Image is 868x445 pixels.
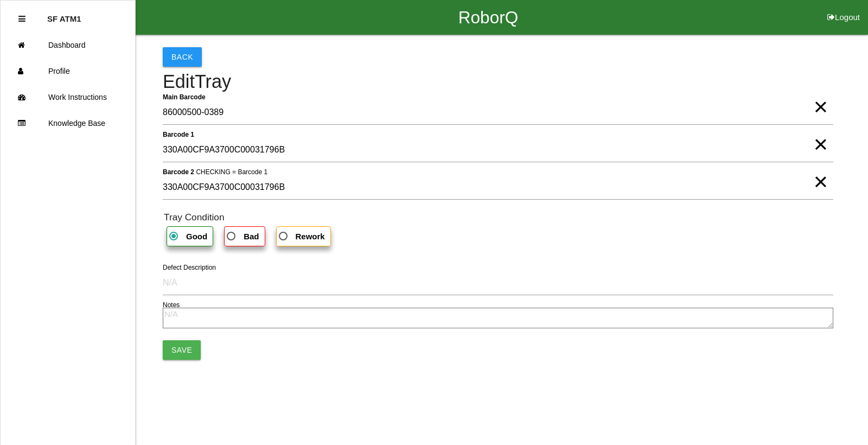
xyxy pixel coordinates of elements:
b: Main Barcode [163,93,206,101]
a: Work Instructions [1,84,135,110]
input: N/A [163,270,833,295]
a: Dashboard [1,32,135,58]
a: Knowledge Base [1,110,135,136]
button: Save [163,340,201,360]
b: Barcode 2 [163,168,194,176]
b: Good [186,232,207,241]
span: Clear Input [814,123,828,144]
label: Notes [163,300,180,310]
span: Clear Input [814,160,828,182]
b: Barcode 1 [163,131,194,138]
b: Bad [244,232,259,241]
p: SF ATM1 [47,6,81,23]
button: Back [163,47,202,67]
h4: Edit Tray [163,72,833,92]
input: Required [163,100,833,125]
div: Close [18,6,25,32]
a: Profile [1,58,135,84]
span: Clear Input [814,85,828,107]
label: Defect Description [163,263,216,272]
h6: Tray Condition [164,212,833,223]
span: CHECKING = Barcode 1 [196,168,267,176]
b: Rework [296,232,325,241]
